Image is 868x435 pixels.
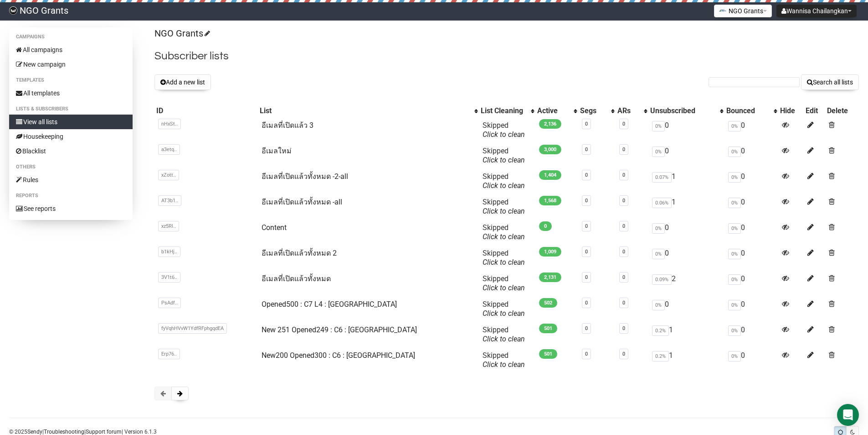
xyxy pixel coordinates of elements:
a: Housekeeping [9,129,133,144]
a: Opened500 : C7 L4 : [GEOGRAPHIC_DATA] [262,300,397,309]
td: 0 [724,271,778,296]
span: Erp76.. [158,349,180,359]
td: 0 [724,143,778,168]
a: New 251 Opened249 : C6 : [GEOGRAPHIC_DATA] [262,325,417,334]
th: ID: No sort applied, sorting is disabled [154,105,258,117]
td: 0 [648,245,724,271]
a: Click to clean [483,207,525,215]
li: Others [9,162,133,173]
span: 0% [728,223,741,234]
span: a3etq.. [158,144,180,155]
div: List [260,106,470,115]
span: 1,404 [539,170,561,180]
div: List Cleaning [481,106,526,115]
span: 0% [728,198,741,208]
button: Add a new list [154,74,211,90]
span: 502 [539,298,557,308]
td: 0 [648,117,724,143]
a: Click to clean [483,156,525,164]
span: Skipped [483,121,525,139]
a: Content [262,223,287,232]
span: xZott.. [158,170,179,180]
a: View all lists [9,115,133,129]
a: Sendy [27,429,42,435]
a: Click to clean [483,130,525,139]
span: 0% [728,274,741,285]
div: Bounced [726,106,769,115]
span: Skipped [483,249,525,267]
a: See reports [9,201,133,216]
a: Click to clean [483,181,525,190]
a: 0 [622,351,625,357]
th: List: No sort applied, activate to apply an ascending sort [258,105,479,117]
td: 0 [724,296,778,322]
a: Click to clean [483,335,525,343]
img: 17080ac3efa689857045ce3784bc614b [9,6,17,15]
span: 0% [728,351,741,362]
td: 1 [648,194,724,220]
a: อีเมลที่เปิดแล้วทั้งหมด 2 [262,249,337,257]
td: 2 [648,271,724,296]
span: 0.2% [652,325,669,336]
a: อีเมลที่เปิดแล้ว 3 [262,121,313,130]
span: 0% [728,325,741,336]
a: อีเมลที่เปิดแล้วทั้งหมด [262,274,331,283]
td: 0 [724,245,778,271]
a: อีเมลใหม่ [262,147,292,155]
span: b1kHj.. [158,246,180,257]
a: Click to clean [483,360,525,369]
td: 0 [648,220,724,245]
th: Delete: No sort applied, sorting is disabled [825,105,858,117]
th: Hide: No sort applied, sorting is disabled [778,105,804,117]
a: New campaign [9,57,133,72]
a: Support forum [86,429,122,435]
span: Skipped [483,325,525,343]
th: List Cleaning: No sort applied, activate to apply an ascending sort [479,105,535,117]
a: 0 [622,147,625,152]
button: Search all lists [801,74,859,90]
td: 0 [724,220,778,245]
a: Click to clean [483,258,525,267]
li: Reports [9,190,133,201]
a: อีเมลที่เปิดแล้วทั้งหมด -all [262,198,342,206]
span: 3,000 [539,145,561,154]
td: 0 [724,117,778,143]
a: 0 [622,121,625,127]
span: 0% [728,147,741,157]
th: ARs: No sort applied, activate to apply an ascending sort [616,105,648,117]
a: 0 [585,300,588,306]
a: 0 [585,274,588,280]
a: All templates [9,86,133,100]
div: Active [537,106,569,115]
span: 1,568 [539,196,561,205]
span: 0% [652,249,665,259]
a: Click to clean [483,232,525,241]
div: Delete [827,106,857,115]
span: Skipped [483,351,525,369]
a: Blacklist [9,144,133,158]
a: Click to clean [483,283,525,292]
div: Edit [806,106,824,115]
a: 0 [585,249,588,255]
span: Skipped [483,198,525,215]
a: 0 [585,172,588,178]
span: 0% [728,300,741,310]
span: 501 [539,324,557,333]
td: 1 [648,322,724,347]
span: nHxSt.. [158,119,181,129]
a: Rules [9,173,133,187]
a: 0 [622,249,625,255]
div: Unsubscribed [650,106,715,115]
a: 0 [585,325,588,331]
span: 2,131 [539,273,561,282]
th: Segs: No sort applied, activate to apply an ascending sort [578,105,616,117]
a: 0 [585,121,588,127]
td: 0 [648,143,724,168]
td: 1 [648,168,724,194]
div: Open Intercom Messenger [837,404,859,426]
td: 1 [648,347,724,373]
a: 0 [622,198,625,204]
a: Click to clean [483,309,525,318]
button: Wannisa Chailangkan [776,5,857,17]
a: 0 [622,172,625,178]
